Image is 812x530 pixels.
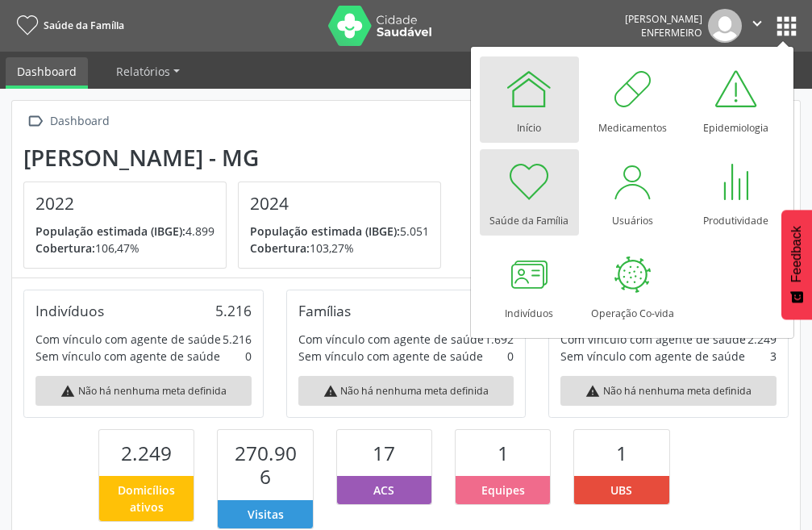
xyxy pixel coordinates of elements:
[708,9,742,43] img: img
[742,9,772,43] button: 
[35,348,220,365] div: Sem vínculo com agente de saúde
[625,12,702,26] div: [PERSON_NAME]
[772,12,801,40] button: apps
[250,223,400,239] span: População estimada (IBGE):
[560,331,746,348] div: Com vínculo com agente de saúde
[245,348,252,365] div: 0
[250,223,429,240] p: 5.051
[323,384,338,399] i: warning
[121,440,172,466] span: 2.249
[298,331,484,348] div: Com vínculo com agente de saúde
[35,331,221,348] div: Com vínculo com agente de saúde
[35,194,214,214] h4: 2022
[585,384,600,399] i: warning
[35,223,214,240] p: 4.899
[11,12,124,39] a: Saúde da Família
[373,440,395,466] span: 17
[770,348,777,365] div: 3
[250,240,310,256] span: Cobertura:
[35,302,104,319] div: Indivíduos
[250,194,429,214] h4: 2024
[481,482,525,499] span: Equipes
[560,376,777,406] div: Não há nenhuma meta definida
[748,15,766,32] i: 
[616,440,627,466] span: 1
[35,240,95,256] span: Cobertura:
[373,482,394,499] span: ACS
[60,384,75,399] i: warning
[23,110,47,133] i: 
[641,26,702,40] span: Enfermeiro
[235,440,297,490] span: 270.906
[686,56,785,143] a: Epidemiologia
[781,210,812,319] button: Feedback - Mostrar pesquisa
[507,348,514,365] div: 0
[215,302,252,319] div: 5.216
[47,110,112,133] div: Dashboard
[480,56,579,143] a: Início
[223,331,252,348] div: 5.216
[583,242,682,328] a: Operação Co-vida
[498,440,509,466] span: 1
[23,144,452,171] div: [PERSON_NAME] - MG
[23,110,112,133] a:  Dashboard
[6,57,88,89] a: Dashboard
[298,348,483,365] div: Sem vínculo com agente de saúde
[35,240,214,257] p: 106,47%
[789,226,804,282] span: Feedback
[485,331,514,348] div: 1.692
[105,57,191,86] a: Relatórios
[686,149,785,236] a: Produtividade
[610,482,632,499] span: UBS
[116,64,170,79] span: Relatórios
[583,56,682,143] a: Medicamentos
[35,223,185,239] span: População estimada (IBGE):
[44,19,124,32] span: Saúde da Família
[560,348,745,365] div: Sem vínculo com agente de saúde
[248,506,284,523] span: Visitas
[480,242,579,328] a: Indivíduos
[480,149,579,236] a: Saúde da Família
[747,331,777,348] div: 2.249
[583,149,682,236] a: Usuários
[298,302,351,319] div: Famílias
[298,376,514,406] div: Não há nenhuma meta definida
[105,482,188,515] span: Domicílios ativos
[35,376,252,406] div: Não há nenhuma meta definida
[250,240,429,257] p: 103,27%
